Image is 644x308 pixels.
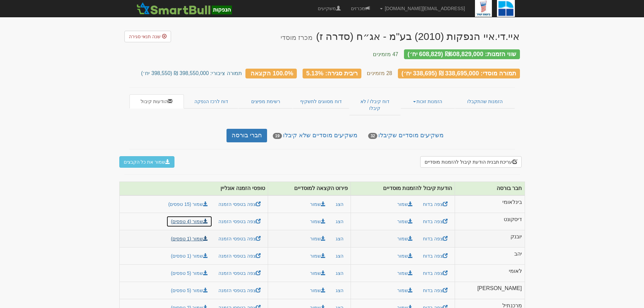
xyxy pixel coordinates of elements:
[419,216,452,227] a: צפה בדוח
[455,94,515,109] a: הזמנות שהתקבלו
[419,285,452,296] a: צפה בדוח
[135,2,234,15] img: SmartBull Logo
[306,250,330,262] button: שמור
[306,198,330,210] button: שמור
[455,282,525,299] td: [PERSON_NAME]
[455,195,525,213] td: בינלאומי
[273,133,282,139] span: 19
[419,250,452,262] a: צפה בדוח
[331,198,348,210] button: הצג
[214,216,265,227] a: צפה בטפסי הזמנה
[238,94,292,109] a: רשימת מפיצים
[306,267,330,279] button: שמור
[331,250,348,262] button: הצג
[166,250,212,262] a: שמור (1 טפסים)
[119,182,268,195] th: טופסי הזמנה אונליין
[404,49,520,59] div: שווי הזמנות: ₪608,829,000 (608,829 יח׳)
[281,34,313,41] small: מכרז מוסדי
[129,94,184,109] a: הודעות קיבול
[331,267,348,279] button: הצג
[393,198,417,210] a: שמור
[455,247,525,264] td: יהב
[281,31,520,42] div: איי.די.איי הנפקות (2010) בע"מ - אג״ח (סדרה ז) - הנפקה לציבור
[268,182,351,195] th: פירוט הקצאה למוסדיים
[363,129,449,142] a: משקיעים מוסדיים שקיבלו32
[419,267,452,279] a: צפה בדוח
[214,198,265,210] a: צפה בטפסי הזמנה
[351,182,455,195] th: הודעת קיבול להזמנות מוסדיים
[455,230,525,247] td: יובנק
[398,69,520,78] div: תמורה מוסדי: 338,695,000 ₪ (338,695 יח׳)
[420,156,521,168] button: עריכת תבנית הודעת קיבול להזמנות מוסדיים
[349,94,400,115] a: דוח קיבלו / לא קיבלו
[306,216,330,227] button: שמור
[119,156,175,168] button: שמור את כל הקבצים
[401,94,455,109] a: הזמנות זוכות
[393,216,417,227] a: שמור
[331,216,348,227] button: הצג
[331,233,348,244] button: הצג
[331,285,348,296] button: הצג
[214,250,265,262] a: צפה בטפסי הזמנה
[373,51,398,57] small: 47 מזמינים
[268,129,362,142] a: משקיעים מוסדיים שלא קיבלו19
[141,70,242,76] small: תמורה ציבורי: 398,550,000 ₪ (398,550 יח׳)
[226,129,267,142] a: חברי בורסה
[367,70,392,76] small: 28 מזמינים
[455,182,525,195] th: חבר בורסה
[393,250,417,262] a: שמור
[293,94,349,109] a: דוח מסווגים לתשקיף
[129,34,161,39] span: שנה תנאי סגירה
[306,233,330,244] button: שמור
[303,69,361,78] div: ריבית סגירה: 5.13%
[393,233,417,244] a: שמור
[393,267,417,279] a: שמור
[214,285,265,296] a: צפה בטפסי הזמנה
[419,233,452,244] a: צפה בדוח
[419,198,452,210] a: צפה בדוח
[306,285,330,296] button: שמור
[368,133,377,139] span: 32
[214,233,265,244] a: צפה בטפסי הזמנה
[164,198,213,210] a: שמור (15 טפסים)
[393,285,417,296] a: שמור
[455,264,525,282] td: לאומי
[124,31,171,42] a: שנה תנאי סגירה
[166,216,212,227] a: שמור (4 טפסים)
[166,267,212,279] a: שמור (5 טפסים)
[166,285,212,296] a: שמור (5 טפסים)
[184,94,238,109] a: דוח לרכז הנפקה
[214,267,265,279] a: צפה בטפסי הזמנה
[455,213,525,230] td: דיסקונט
[251,70,293,76] span: 100.0% הקצאה
[166,233,212,244] a: שמור (1 טפסים)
